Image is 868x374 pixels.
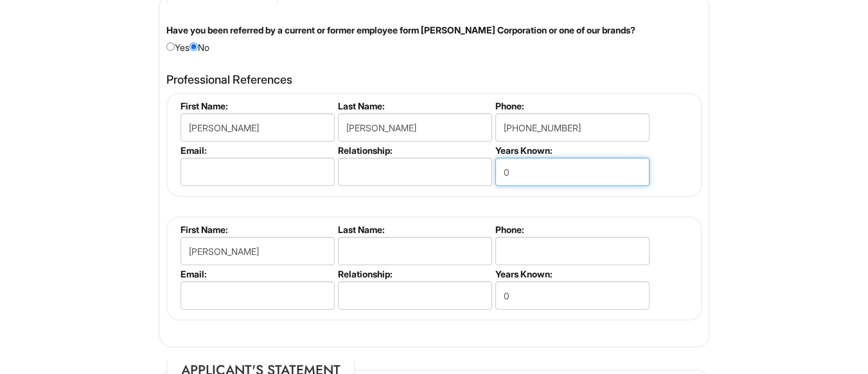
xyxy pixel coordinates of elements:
[495,145,648,156] label: Years Known:
[166,24,635,37] label: Have you been referred by a current or former employee form [PERSON_NAME] Corporation or one of o...
[181,145,333,156] label: Email:
[157,24,712,54] div: Yes No
[338,100,490,111] label: Last Name:
[338,268,490,279] label: Relationship:
[338,224,490,235] label: Last Name:
[495,100,648,111] label: Phone:
[495,268,648,279] label: Years Known:
[495,224,648,235] label: Phone:
[166,73,702,86] h4: Professional References
[181,268,333,279] label: Email:
[181,224,333,235] label: First Name:
[181,100,333,111] label: First Name:
[338,145,490,156] label: Relationship:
